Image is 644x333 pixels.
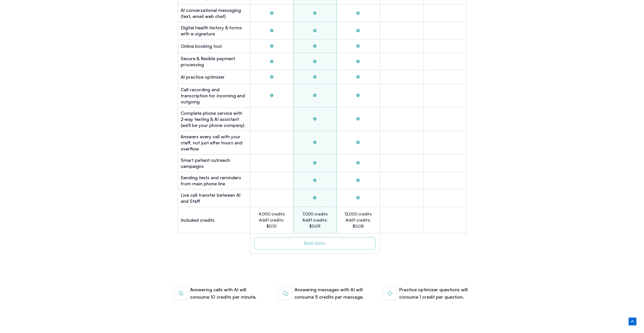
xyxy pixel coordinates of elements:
[181,25,247,37] h2: Digital health history & forms with e-signature
[181,74,225,80] h2: Al practice optimizer
[181,55,247,68] h2: Secure & flexible payment processing
[181,134,247,152] h2: Answers every call with your staff, not just after hours and overflow
[181,43,222,49] h2: Online booking tool
[254,237,376,250] a: Book Demo
[181,157,247,169] h2: Smart patient outreach campaigns
[190,286,262,301] p: Answering calls with AI will consume 10 credits per minute.
[181,174,247,187] h2: Sending texts and reminders from main phone line
[295,286,367,301] p: Answering messages with AI will consume 5 credits per message.
[181,217,215,223] h2: Included credits
[301,211,329,229] h2: 7,000 credits Add'l credits: $0.09
[344,211,372,229] h2: 12,000 credits Add'l credits: $0.08
[181,192,247,204] h2: Live call transfer between Al and Staff
[181,86,247,105] h2: Call recording and transcription for incoming and outgoing
[399,286,471,301] p: Practice optimizer questions will consume 1 credit per question.
[304,241,325,246] span: Book Demo
[181,7,247,19] h2: Al conversational messaging (text, email web chat)
[258,211,285,229] h2: 4,000 credits Add'l credits: $0.10
[181,110,247,128] h2: Complete phone service with 2-way texting & AI assistant (we’ll be your phone company)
